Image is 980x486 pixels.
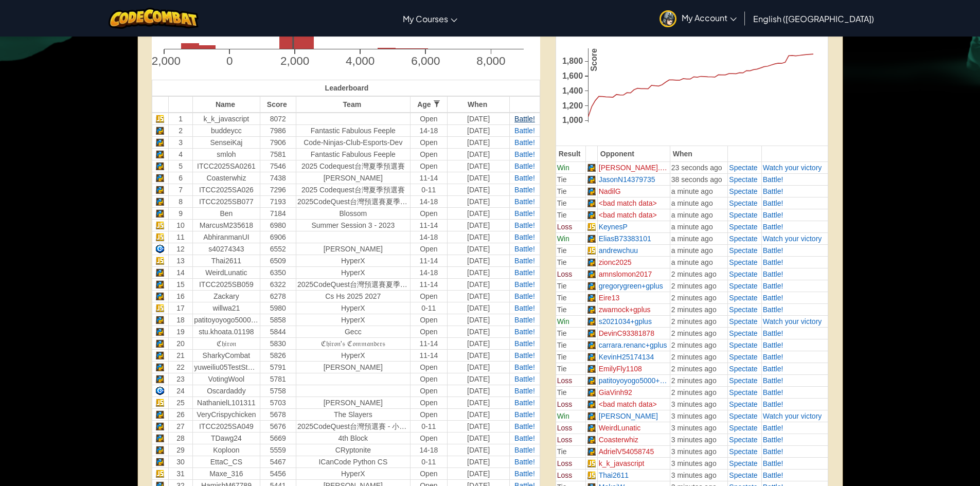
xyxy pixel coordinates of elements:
[763,258,783,266] a: Battle!
[410,148,447,160] td: Open
[729,400,757,408] span: Spectate
[729,258,757,266] span: Spectate
[260,243,296,255] td: 6552
[729,282,757,290] a: Spectate
[729,270,757,278] span: Spectate
[260,195,296,207] td: 7193
[514,245,535,253] a: Battle!
[193,195,260,207] td: ITCC2025SB077
[514,162,535,170] a: Battle!
[557,211,567,219] span: Tie
[410,231,447,243] td: 14-18
[296,219,410,231] td: Summer Session 3 - 2023
[260,219,296,231] td: 6980
[763,424,783,432] span: Battle!
[296,160,410,172] td: 2025 Codequest台灣夏季預選賽
[670,185,728,197] td: a minute ago
[514,150,535,158] a: Battle!
[763,187,783,195] span: Battle!
[597,161,670,173] td: [PERSON_NAME].liappas220+...
[763,400,783,408] span: Battle!
[514,458,535,466] a: Battle!
[763,436,783,444] a: Battle!
[514,387,535,395] a: Battle!
[562,86,583,95] text: 1,400
[729,436,757,444] span: Spectate
[562,71,583,80] text: 1,600
[410,136,447,148] td: Open
[763,471,783,479] span: Battle!
[447,219,509,231] td: [DATE]
[514,280,535,289] a: Battle!
[168,136,192,148] td: 3
[763,270,783,278] span: Battle!
[763,164,822,172] a: Watch your victory
[557,223,573,231] span: Loss
[260,96,296,113] th: Score
[763,246,783,255] span: Battle!
[168,231,192,243] td: 11
[729,294,757,302] span: Spectate
[193,172,260,184] td: Coasterwhiz
[280,55,309,67] text: 2,000
[168,160,192,172] td: 5
[729,175,757,184] span: Spectate
[729,199,757,207] span: Spectate
[193,207,260,219] td: Ben
[729,235,757,243] a: Spectate
[226,55,233,67] text: 0
[729,223,757,231] a: Spectate
[447,195,509,207] td: [DATE]
[514,115,535,123] a: Battle!
[763,175,783,184] span: Battle!
[296,136,410,148] td: code-ninjas-club-esports-dev
[514,268,535,277] a: Battle!
[447,160,509,172] td: [DATE]
[729,412,757,420] span: Spectate
[260,184,296,195] td: 7296
[296,243,410,255] td: [PERSON_NAME]
[729,471,757,479] a: Spectate
[729,187,757,195] a: Spectate
[729,246,757,255] span: Spectate
[398,5,462,32] a: My Courses
[763,412,822,420] a: Watch your victory
[557,235,569,243] span: Win
[597,185,670,197] td: NadilG
[562,57,583,66] text: 1,800
[729,329,757,337] a: Spectate
[729,211,757,219] a: Spectate
[168,184,192,195] td: 7
[296,255,410,266] td: HyperX
[763,199,783,207] span: Battle!
[476,55,505,67] text: 8,000
[514,328,535,336] a: Battle!
[763,447,783,456] a: Battle!
[557,199,567,207] span: Tie
[514,470,535,478] a: Battle!
[514,375,535,383] a: Battle!
[729,317,757,326] a: Spectate
[763,388,783,397] a: Battle!
[763,235,822,243] a: Watch your victory
[410,219,447,231] td: 11-14
[260,255,296,266] td: 6509
[168,172,192,184] td: 6
[763,459,783,467] span: Battle!
[729,424,757,432] a: Spectate
[514,292,535,300] span: Battle!
[193,96,260,113] th: Name
[514,221,535,229] a: Battle!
